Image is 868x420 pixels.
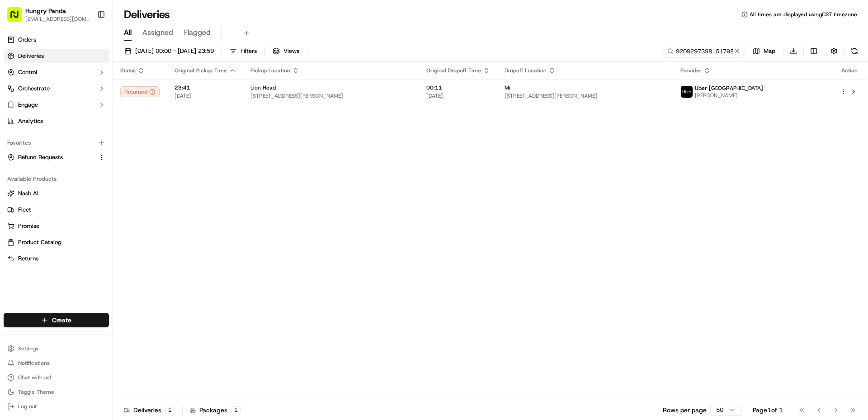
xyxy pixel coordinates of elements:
button: Nash AI [4,186,109,201]
a: Fleet [7,206,105,214]
button: Create [4,313,109,327]
h1: Deliveries [124,7,170,22]
span: Chat with us! [18,374,51,381]
button: Refund Requests [4,150,109,165]
div: Action [840,67,859,74]
button: Product Catalog [4,235,109,250]
span: Orders [18,36,36,44]
span: Flagged [184,27,211,38]
button: Views [269,45,303,57]
span: Returns [18,255,38,263]
span: Promise [18,222,39,230]
span: Mi [505,84,510,91]
span: Toggle Theme [18,388,54,396]
a: Orders [4,33,109,47]
div: Packages [190,406,241,415]
span: Uber [GEOGRAPHIC_DATA] [695,85,763,92]
span: Views [283,47,299,55]
span: [STREET_ADDRESS][PERSON_NAME] [505,92,666,99]
button: Filters [226,45,261,57]
span: All times are displayed using CST timezone [750,11,857,18]
button: Fleet [4,203,109,217]
div: Deliveries [124,406,175,415]
span: Lion Head [250,84,276,91]
span: Map [764,47,775,55]
span: Create [52,316,71,325]
a: Deliveries [4,49,109,63]
button: Returns [4,251,109,266]
a: Product Catalog [7,238,105,246]
button: Returned [120,86,160,97]
button: Engage [4,98,109,112]
span: Engage [18,101,38,109]
span: Deliveries [18,52,44,60]
button: Notifications [4,357,109,369]
span: [STREET_ADDRESS][PERSON_NAME] [250,92,412,99]
span: Pickup Location [250,67,290,74]
span: Log out [18,403,37,410]
button: Map [749,45,779,57]
a: Nash AI [7,189,105,198]
p: Rows per page [663,406,707,415]
input: Type to search [664,45,745,57]
a: Analytics [4,114,109,128]
span: Original Dropoff Time [426,67,481,74]
span: [PERSON_NAME] [695,92,763,99]
div: Favorites [4,136,109,150]
span: Provider [680,67,702,74]
span: Notifications [18,359,50,367]
span: Dropoff Location [505,67,547,74]
span: Analytics [18,117,43,125]
a: Refund Requests [7,153,94,161]
button: Refresh [848,45,861,57]
span: Refund Requests [18,153,63,161]
span: Status [120,67,136,74]
span: Orchestrate [18,85,50,93]
a: Returns [7,255,105,263]
div: Page 1 of 1 [753,406,783,415]
span: Product Catalog [18,238,61,246]
span: All [124,27,132,38]
button: Orchestrate [4,81,109,96]
div: Available Products [4,172,109,186]
span: Assigned [142,27,173,38]
button: Settings [4,342,109,355]
span: 23:41 [175,84,236,91]
button: [EMAIL_ADDRESS][DOMAIN_NAME] [25,15,90,23]
span: [DATE] [426,92,490,99]
button: Hungry Panda[EMAIL_ADDRESS][DOMAIN_NAME] [4,4,94,25]
button: Control [4,65,109,80]
span: Settings [18,345,38,352]
div: 1 [231,406,241,414]
span: Original Pickup Time [175,67,227,74]
button: Toggle Theme [4,386,109,398]
button: Promise [4,219,109,233]
button: [DATE] 00:00 - [DATE] 23:59 [120,45,218,57]
span: 00:11 [426,84,490,91]
span: Control [18,68,37,76]
div: 1 [165,406,175,414]
span: Nash AI [18,189,38,198]
span: Fleet [18,206,31,214]
span: Filters [241,47,257,55]
button: Log out [4,400,109,413]
button: Hungry Panda [25,6,66,15]
span: [DATE] 00:00 - [DATE] 23:59 [135,47,214,55]
span: [DATE] [175,92,236,99]
button: Chat with us! [4,371,109,384]
img: uber-new-logo.jpeg [681,86,693,98]
a: Promise [7,222,105,230]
